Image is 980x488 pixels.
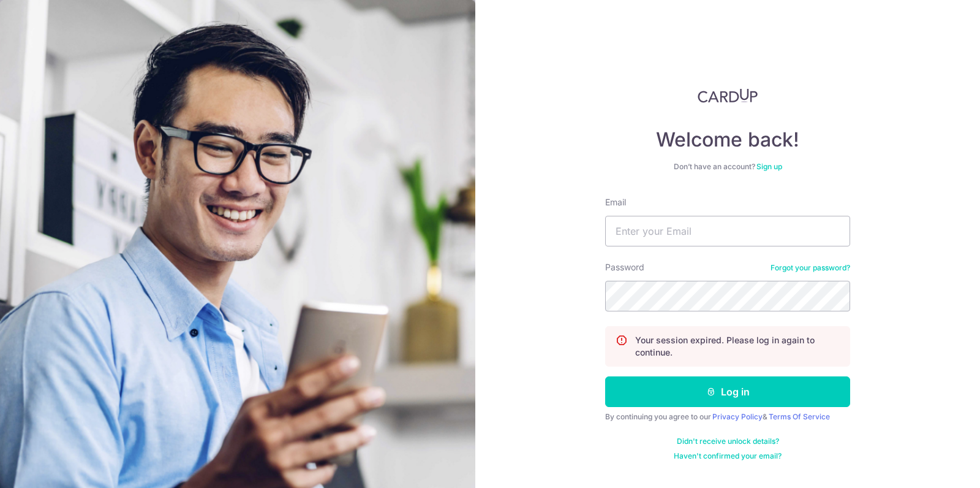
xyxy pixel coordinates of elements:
[635,334,840,359] p: Your session expired. Please log in again to continue.
[605,376,850,407] button: Log in
[605,162,850,172] div: Don’t have an account?
[677,437,779,446] a: Didn't receive unlock details?
[605,261,644,273] label: Password
[674,451,782,461] a: Haven't confirmed your email?
[605,128,850,152] h4: Welcome back!
[756,162,782,171] a: Sign up
[771,263,850,273] a: Forgot your password?
[605,216,850,246] input: Enter your Email
[605,412,850,422] div: By continuing you agree to our &
[712,412,763,421] a: Privacy Policy
[605,196,626,208] label: Email
[698,88,758,103] img: CardUp Logo
[769,412,830,421] a: Terms Of Service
